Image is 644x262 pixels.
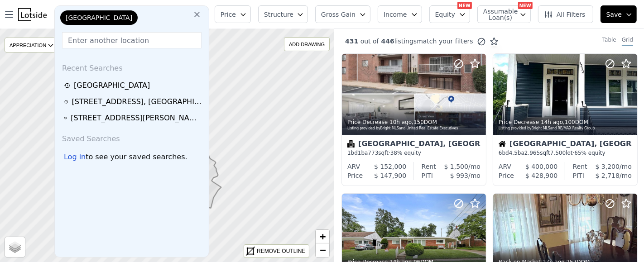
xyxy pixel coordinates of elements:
span: $ 1,500 [444,163,468,170]
a: Zoom out [316,243,329,257]
span: [GEOGRAPHIC_DATA] [66,13,132,22]
span: $ 147,900 [374,172,406,179]
button: Price [215,5,251,23]
span: Equity [435,10,455,19]
div: 31 [187,164,209,186]
span: $ 152,000 [374,163,406,170]
img: House [499,140,506,148]
a: Price Decrease 14h ago,100DOMListing provided byBright MLSand RE/MAX Realty GroupHouse[GEOGRAPHIC... [493,53,637,186]
div: ARV [347,162,360,171]
div: Recent Searches [58,56,205,77]
span: 7,500 [550,150,566,156]
span: Price [221,10,236,19]
div: Price Decrease , 150 DOM [347,119,481,126]
img: Condominium [347,140,355,148]
span: 2,965 [524,150,540,156]
a: [STREET_ADDRESS], [GEOGRAPHIC_DATA],MD 21215 [64,96,202,107]
div: /mo [433,171,481,180]
div: Grid [622,36,633,46]
div: /mo [584,171,632,180]
button: All Filters [538,5,593,23]
button: Income [378,5,422,23]
div: out of listings [334,37,499,46]
span: to see your saved searches. [86,152,187,162]
div: /mo [587,162,632,171]
time: 2025-08-12 22:16 [541,119,563,125]
div: APPRECIATION [5,38,58,52]
div: ARV [499,162,511,171]
div: Price [499,171,514,180]
span: − [320,244,326,256]
div: ADD DRAWING [284,38,329,51]
div: NEW [457,2,472,9]
div: Listing provided by Bright MLS and United Real Estate Executives [347,126,481,131]
span: Save [606,10,622,19]
span: $ 3,200 [596,163,620,170]
img: g1.png [187,164,210,186]
div: REMOVE OUTLINE [257,247,305,255]
span: $ 2,718 [596,172,620,179]
span: 431 [345,38,358,45]
span: 446 [379,38,394,45]
a: Layers [5,237,25,257]
span: Structure [264,10,293,19]
a: Zoom in [316,230,329,243]
div: Price Decrease , 100 DOM [499,119,633,126]
span: $ 428,900 [525,172,557,179]
div: 6 bd 4.5 ba sqft lot · 65% equity [499,149,632,157]
a: [GEOGRAPHIC_DATA] [64,80,202,91]
span: Income [384,10,407,19]
div: PITI [422,171,433,180]
span: Assumable Loan(s) [483,8,512,21]
span: match your filters [417,37,473,46]
a: Price Decrease 10h ago,150DOMListing provided byBright MLSand United Real Estate ExecutivesCondom... [341,53,485,186]
button: Gross Gain [315,5,370,23]
div: Saved Searches [58,126,205,148]
span: Gross Gain [321,10,356,19]
span: 773 [368,150,379,156]
div: [GEOGRAPHIC_DATA], [GEOGRAPHIC_DATA] [499,140,632,149]
div: [GEOGRAPHIC_DATA], [GEOGRAPHIC_DATA] [347,140,481,149]
span: + [320,231,326,242]
div: Rent [422,162,436,171]
div: /mo [436,162,481,171]
div: Table [602,36,616,46]
button: Equity [429,5,470,23]
div: 1 bd 1 ba sqft · 38% equity [347,149,481,157]
div: [STREET_ADDRESS] , [GEOGRAPHIC_DATA] , MD 21215 [72,96,202,107]
div: PITI [573,171,584,180]
div: Rent [573,162,587,171]
div: NEW [518,2,533,9]
button: Save [601,5,637,23]
div: Price [347,171,363,180]
div: Log in [64,152,86,162]
span: $ 400,000 [525,163,557,170]
time: 2025-08-13 02:17 [389,119,412,125]
div: [STREET_ADDRESS][PERSON_NAME] , [GEOGRAPHIC_DATA] , NY 14609 [71,113,202,124]
div: Listing provided by Bright MLS and RE/MAX Realty Group [499,126,633,131]
a: [STREET_ADDRESS][PERSON_NAME], [GEOGRAPHIC_DATA],NY 14609 [64,113,202,124]
span: All Filters [544,10,586,19]
input: Enter another location [62,32,202,48]
img: Lotside [18,8,47,21]
button: Assumable Loan(s) [477,5,531,23]
button: Structure [258,5,308,23]
span: $ 993 [450,172,468,179]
